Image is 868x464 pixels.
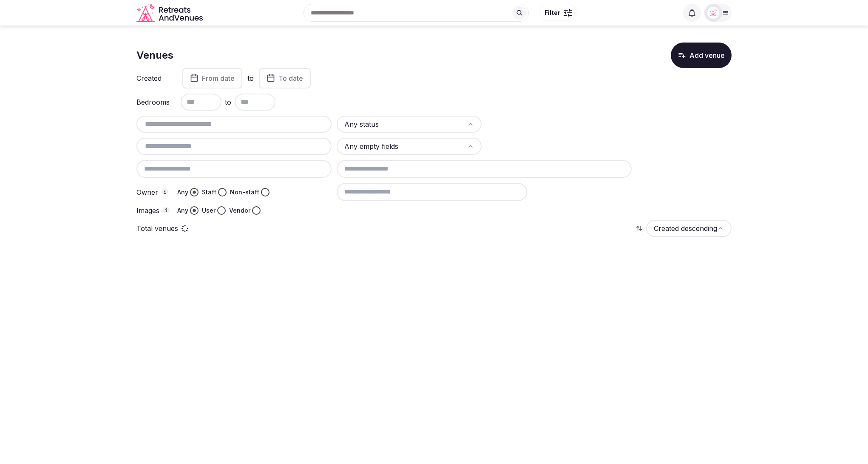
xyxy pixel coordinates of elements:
span: to [225,97,231,107]
button: Owner [162,188,168,195]
p: Total venues [136,224,178,233]
button: Add venue [671,43,732,68]
label: to [247,74,254,83]
label: Owner [136,188,170,196]
label: Non-staff [230,188,259,196]
label: Any [177,188,188,196]
label: Images [136,207,170,214]
label: Vendor [229,206,250,215]
button: From date [182,68,242,88]
label: User [202,206,216,215]
h1: Venues [136,48,173,63]
label: Bedrooms [136,99,170,105]
label: Created [136,75,170,82]
label: Staff [202,188,216,196]
button: Images [163,207,170,213]
svg: Retreats and Venues company logo [136,3,204,23]
label: Any [177,206,188,215]
button: Filter [539,5,578,21]
span: To date [278,74,303,83]
img: miaceralde [707,7,719,19]
a: Visit the homepage [136,3,204,23]
button: To date [259,68,311,88]
span: Filter [545,9,560,17]
span: From date [202,74,235,83]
